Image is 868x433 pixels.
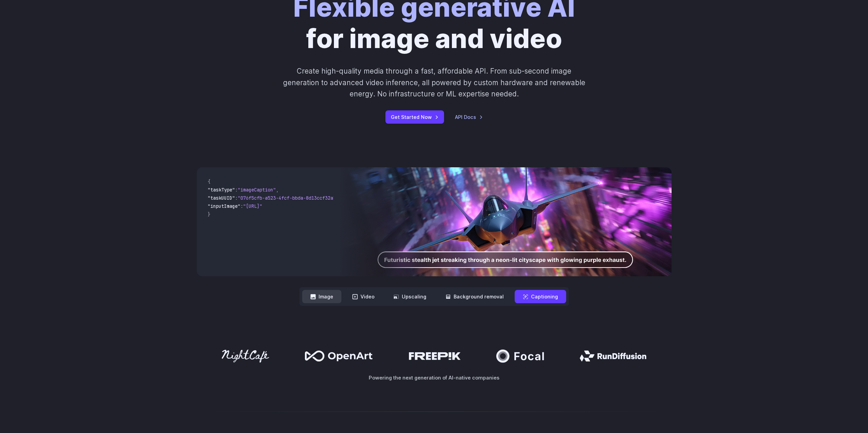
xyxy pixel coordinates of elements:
[515,290,566,303] button: Captioning
[455,113,483,121] a: API Docs
[238,187,276,193] span: "imageCaption"
[282,65,586,99] p: Create high-quality media through a fast, affordable API. From sub-second image generation to adv...
[385,290,435,303] button: Upscaling
[208,187,235,193] span: "taskType"
[235,195,238,201] span: :
[208,203,240,209] span: "inputImage"
[344,290,383,303] button: Video
[208,179,210,185] span: {
[235,187,238,193] span: :
[238,195,341,201] span: "076f5cfb-a523-4fcf-bbda-8d13ccf32a75"
[385,110,444,124] a: Get Started Now
[208,211,210,217] span: }
[240,203,243,209] span: :
[276,187,279,193] span: ,
[339,167,671,276] img: Futuristic stealth jet streaking through a neon-lit cityscape with glowing purple exhaust
[437,290,512,303] button: Background removal
[243,203,262,209] span: "[URL]"
[197,374,672,382] p: Powering the next generation of AI-native companies
[302,290,341,303] button: Image
[208,195,235,201] span: "taskUUID"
